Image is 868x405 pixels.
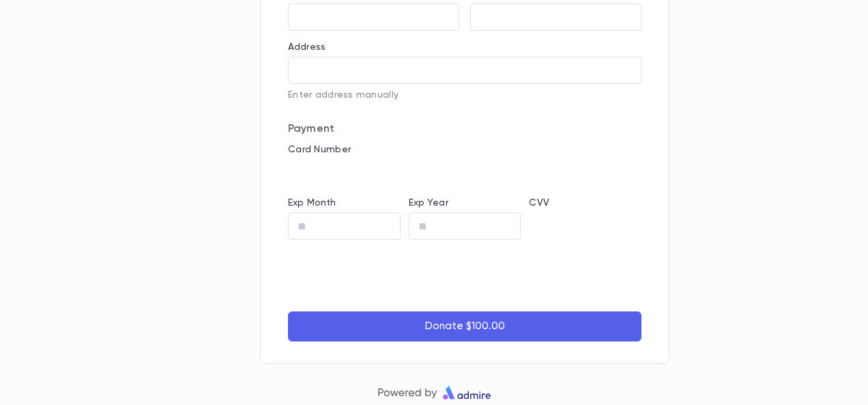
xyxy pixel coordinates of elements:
[288,144,641,155] p: Card Number
[529,197,641,208] p: CVV
[288,159,641,186] iframe: card
[529,212,641,240] iframe: cvv
[409,197,448,208] label: Exp Year
[288,89,641,100] p: Enter address manually
[288,122,641,136] p: Payment
[288,311,641,341] button: Donate $100.00
[288,197,336,208] label: Exp Month
[288,42,325,53] label: Address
